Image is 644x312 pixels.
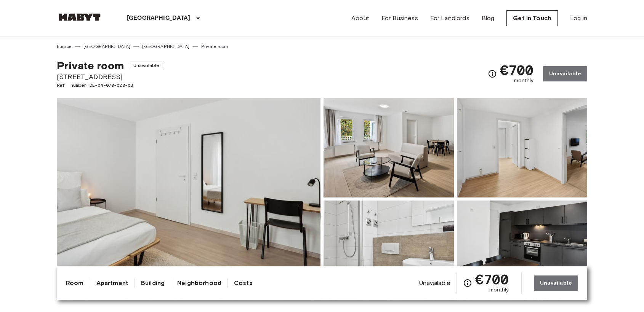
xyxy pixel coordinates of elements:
[457,98,587,197] img: Picture of unit DE-04-070-020-03
[57,43,72,50] a: Europe
[57,98,320,300] img: Marketing picture of unit DE-04-070-020-03
[324,201,454,300] img: Picture of unit DE-04-070-020-03
[488,69,497,78] svg: Check cost overview for full price breakdown. Please note that discounts apply to new joiners onl...
[57,13,103,21] img: Habyt
[463,279,472,288] svg: Check cost overview for full price breakdown. Please note that discounts apply to new joiners onl...
[419,279,450,287] span: Unavailable
[475,272,509,286] span: €700
[506,10,558,26] a: Get in Touch
[500,63,534,77] span: €700
[177,279,221,288] a: Neighborhood
[482,14,495,23] a: Blog
[489,286,509,294] span: monthly
[381,14,418,23] a: For Business
[83,43,131,50] a: [GEOGRAPHIC_DATA]
[57,72,162,82] span: [STREET_ADDRESS]
[96,279,128,288] a: Apartment
[142,43,189,50] a: [GEOGRAPHIC_DATA]
[141,279,165,288] a: Building
[570,14,587,23] a: Log in
[234,279,253,288] a: Costs
[430,14,469,23] a: For Landlords
[351,14,369,23] a: About
[201,43,228,50] a: Private room
[127,14,191,23] p: [GEOGRAPHIC_DATA]
[57,59,124,72] span: Private room
[324,98,454,197] img: Picture of unit DE-04-070-020-03
[514,77,534,84] span: monthly
[66,279,84,288] a: Room
[130,62,163,69] span: Unavailable
[57,82,162,89] span: Ref. number DE-04-070-020-03
[457,201,587,300] img: Picture of unit DE-04-070-020-03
